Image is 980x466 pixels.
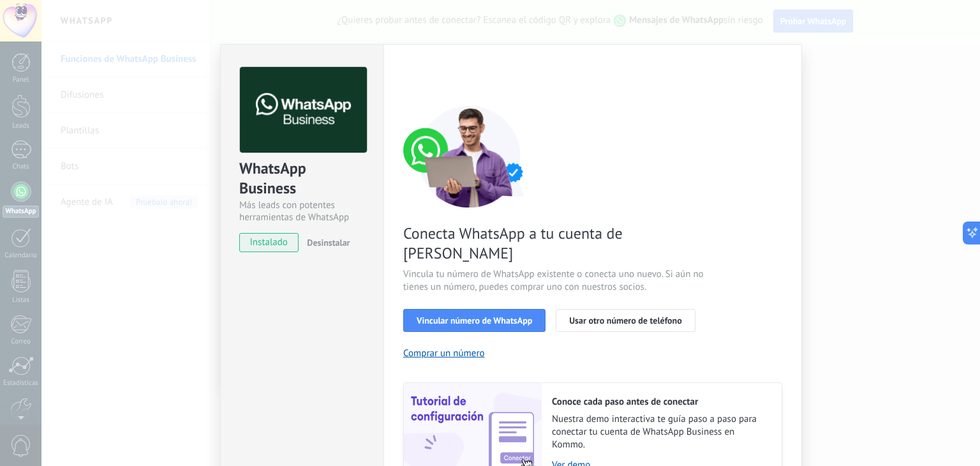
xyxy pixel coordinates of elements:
button: Desinstalar [302,233,350,252]
button: Vincular número de WhatsApp [403,309,546,332]
button: Usar otro número de teléfono [556,309,695,332]
span: instalado [240,233,298,252]
h2: Conoce cada paso antes de conectar [552,396,769,408]
button: Comprar un número [403,347,485,359]
span: Vincula tu número de WhatsApp existente o conecta uno nuevo. Si aún no tienes un número, puedes c... [403,268,707,294]
img: logo_main.png [240,67,367,153]
div: WhatsApp Business [239,158,365,199]
div: Más leads con potentes herramientas de WhatsApp [239,199,365,223]
img: connect number [403,105,537,207]
span: Vincular número de WhatsApp [417,316,532,325]
span: Usar otro número de teléfono [569,316,681,325]
span: Conecta WhatsApp a tu cuenta de [PERSON_NAME] [403,223,707,263]
span: Nuestra demo interactiva te guía paso a paso para conectar tu cuenta de WhatsApp Business en Kommo. [552,413,769,451]
span: Desinstalar [307,237,350,248]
